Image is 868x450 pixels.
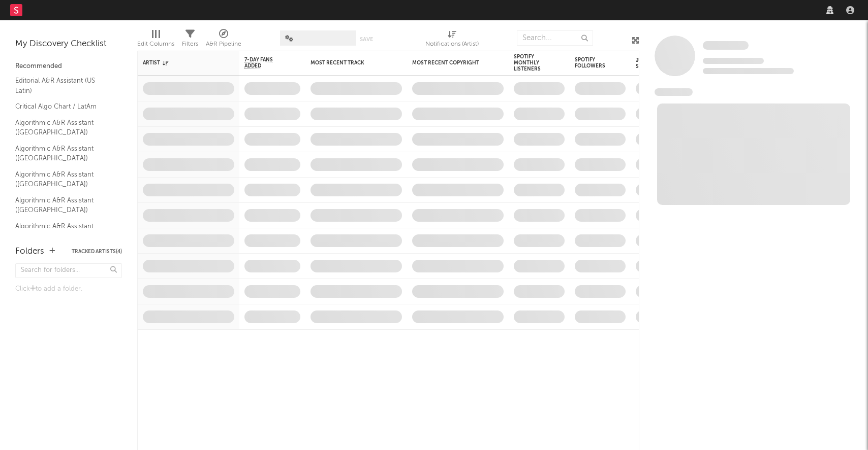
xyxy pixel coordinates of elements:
[72,249,122,254] button: Tracked Artists(4)
[412,60,488,66] div: Most Recent Copyright
[143,60,219,66] div: Artist
[15,117,112,138] a: Algorithmic A&R Assistant ([GEOGRAPHIC_DATA])
[703,58,764,64] span: Tracking Since: [DATE]
[703,41,749,50] span: Some Artist
[15,60,122,73] div: Recommended
[425,38,479,50] div: Notifications (Artist)
[15,169,112,190] a: Algorithmic A&R Assistant ([GEOGRAPHIC_DATA])
[360,37,373,42] button: Save
[137,25,174,55] div: Edit Columns
[137,38,174,50] div: Edit Columns
[15,101,112,112] a: Critical Algo Chart / LatAm
[15,263,122,278] input: Search for folders...
[425,25,479,55] div: Notifications (Artist)
[655,88,693,96] span: News Feed
[182,25,198,55] div: Filters
[182,38,198,50] div: Filters
[15,221,112,241] a: Algorithmic A&R Assistant ([GEOGRAPHIC_DATA])
[636,57,661,70] div: Jump Score
[15,143,112,164] a: Algorithmic A&R Assistant ([GEOGRAPHIC_DATA])
[311,60,387,66] div: Most Recent Track
[703,41,749,51] a: Some Artist
[244,57,285,69] span: 7-Day Fans Added
[15,195,112,216] a: Algorithmic A&R Assistant ([GEOGRAPHIC_DATA])
[575,57,610,69] div: Spotify Followers
[15,38,122,50] div: My Discovery Checklist
[517,30,593,46] input: Search...
[206,38,241,50] div: A&R Pipeline
[703,68,794,74] span: 0 fans last week
[514,54,549,72] div: Spotify Monthly Listeners
[206,25,241,55] div: A&R Pipeline
[15,75,112,96] a: Editorial A&R Assistant (US Latin)
[15,246,44,258] div: Folders
[15,283,122,295] div: Click to add a folder.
